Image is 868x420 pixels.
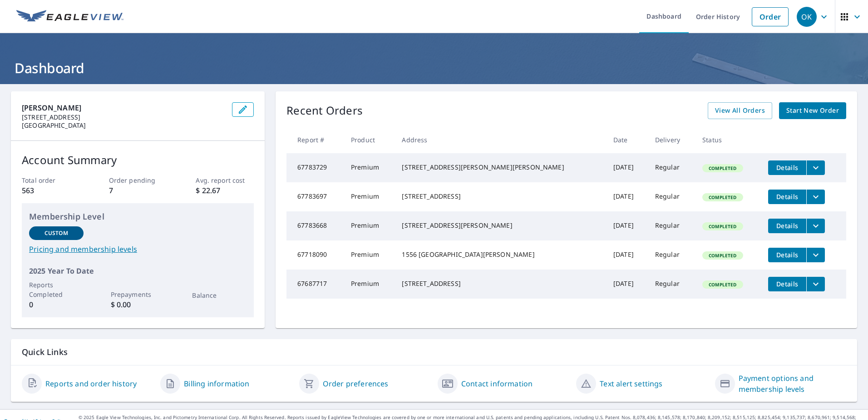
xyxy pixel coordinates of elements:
[648,211,695,240] td: Regular
[774,250,801,259] span: Details
[344,240,395,270] td: Premium
[806,248,825,262] button: filesDropdownBtn-67718090
[22,102,225,113] p: [PERSON_NAME]
[648,126,695,153] th: Delivery
[786,105,839,116] span: Start New Order
[774,163,801,172] span: Details
[196,175,254,185] p: Avg. report cost
[192,290,247,300] p: Balance
[29,280,84,299] p: Reports Completed
[22,185,80,196] p: 563
[648,270,695,299] td: Regular
[402,221,598,230] div: [STREET_ADDRESS][PERSON_NAME]
[22,346,846,358] p: Quick Links
[184,378,249,389] a: Billing information
[16,10,123,24] img: EV Logo
[45,378,137,389] a: Reports and order history
[286,102,363,119] p: Recent Orders
[22,175,80,185] p: Total order
[752,7,789,26] a: Order
[606,211,648,240] td: [DATE]
[286,153,344,182] td: 67783729
[44,229,68,237] p: Custom
[395,126,606,153] th: Address
[109,175,167,185] p: Order pending
[774,221,801,230] span: Details
[806,277,825,291] button: filesDropdownBtn-67687717
[344,182,395,211] td: Premium
[768,160,806,175] button: detailsBtn-67783729
[22,152,254,168] p: Account Summary
[402,163,598,172] div: [STREET_ADDRESS][PERSON_NAME][PERSON_NAME]
[779,102,846,119] a: Start New Order
[806,219,825,233] button: filesDropdownBtn-67783668
[286,240,344,270] td: 67718090
[11,59,857,77] h1: Dashboard
[695,126,761,153] th: Status
[806,160,825,175] button: filesDropdownBtn-67783729
[606,182,648,211] td: [DATE]
[648,240,695,270] td: Regular
[402,250,598,259] div: 1556 [GEOGRAPHIC_DATA][PERSON_NAME]
[29,244,247,255] a: Pricing and membership levels
[715,105,765,116] span: View All Orders
[606,126,648,153] th: Date
[703,194,742,200] span: Completed
[286,211,344,240] td: 67783668
[774,192,801,201] span: Details
[286,126,344,153] th: Report #
[344,270,395,299] td: Premium
[703,165,742,171] span: Completed
[286,182,344,211] td: 67783697
[402,192,598,201] div: [STREET_ADDRESS]
[323,378,389,389] a: Order preferences
[22,113,225,121] p: [STREET_ADDRESS]
[806,190,825,204] button: filesDropdownBtn-67783697
[708,102,772,119] a: View All Orders
[703,281,742,288] span: Completed
[648,182,695,211] td: Regular
[606,153,648,182] td: [DATE]
[797,7,817,27] div: OK
[29,265,247,276] p: 2025 Year To Date
[768,277,806,291] button: detailsBtn-67687717
[109,185,167,196] p: 7
[29,210,247,223] p: Membership Level
[600,378,662,389] a: Text alert settings
[703,252,742,259] span: Completed
[344,211,395,240] td: Premium
[768,190,806,204] button: detailsBtn-67783697
[606,270,648,299] td: [DATE]
[774,280,801,288] span: Details
[286,270,344,299] td: 67687717
[461,378,533,389] a: Contact information
[739,373,846,395] a: Payment options and membership levels
[344,153,395,182] td: Premium
[344,126,395,153] th: Product
[111,290,165,299] p: Prepayments
[22,121,225,130] p: [GEOGRAPHIC_DATA]
[402,279,598,288] div: [STREET_ADDRESS]
[606,240,648,270] td: [DATE]
[29,299,84,310] p: 0
[768,248,806,262] button: detailsBtn-67718090
[196,185,254,196] p: $ 22.67
[648,153,695,182] td: Regular
[703,223,742,230] span: Completed
[111,299,165,310] p: $ 0.00
[768,219,806,233] button: detailsBtn-67783668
